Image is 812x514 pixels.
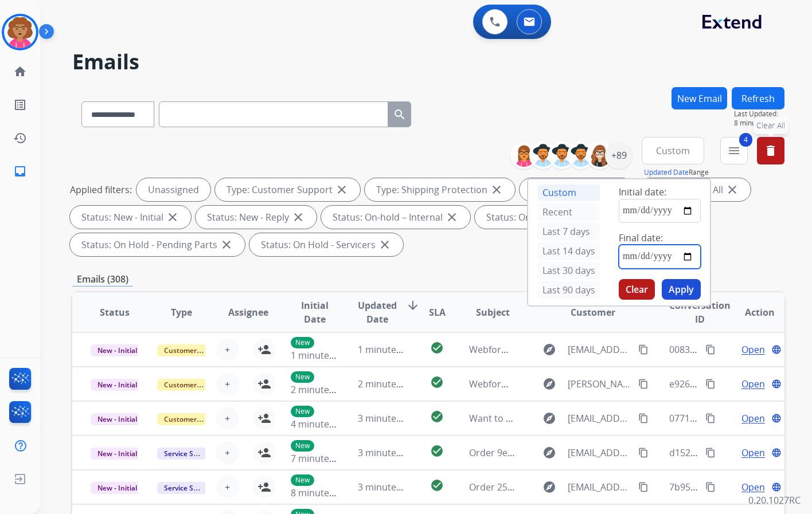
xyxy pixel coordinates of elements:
span: [EMAIL_ADDRESS][DOMAIN_NAME] [568,343,632,356]
mat-icon: close [378,238,392,252]
mat-icon: explore [542,343,556,356]
span: + [225,411,230,425]
mat-icon: content_copy [638,448,649,458]
span: Customer Support [157,344,232,356]
span: 4 [739,133,752,147]
span: New - Initial [91,344,144,356]
span: 3 minutes ago [358,446,419,459]
mat-icon: person_add [257,377,271,391]
mat-icon: person_add [257,343,271,356]
th: Action [718,292,784,332]
span: Initial Date [291,299,338,326]
button: New Email [672,87,727,109]
span: Assignee [228,305,268,319]
mat-icon: person_add [257,480,271,494]
div: Type: Shipping Protection [365,178,515,201]
p: 0.20.1027RC [748,493,801,507]
span: [PERSON_NAME][EMAIL_ADDRESS][DOMAIN_NAME] [568,377,632,391]
span: Initial date: [619,186,666,198]
mat-icon: home [13,65,27,79]
mat-icon: language [771,413,782,423]
mat-icon: content_copy [638,344,649,355]
mat-icon: content_copy [638,379,649,389]
span: New - Initial [91,413,144,425]
span: Open [741,446,765,460]
button: + [216,441,239,464]
mat-icon: list_alt [13,98,27,112]
span: 1 minute ago [291,349,348,362]
mat-icon: content_copy [705,413,716,423]
mat-icon: explore [542,377,556,391]
span: 7 minutes ago [291,452,352,465]
span: 2 minutes ago [358,378,419,390]
mat-icon: check_circle [430,478,444,492]
mat-icon: menu [727,144,741,158]
mat-icon: check_circle [430,444,444,458]
button: + [216,476,239,499]
mat-icon: close [335,183,349,197]
mat-icon: close [166,210,179,224]
div: Status: New - Reply [196,206,317,229]
div: Type: Reguard CS [520,178,634,201]
mat-icon: explore [542,446,556,460]
span: + [225,377,230,391]
mat-icon: search [393,108,407,121]
mat-icon: close [291,210,305,224]
div: Status: On Hold - Servicers [249,233,403,256]
span: Open [741,343,765,356]
div: Status: On Hold - Pending Parts [70,233,245,256]
h2: Emails [72,50,784,73]
mat-icon: content_copy [638,482,649,492]
span: Service Support [157,448,222,460]
mat-icon: close [445,210,459,224]
mat-icon: content_copy [705,379,716,389]
div: Last 14 days [537,242,600,260]
p: Applied filters: [70,183,132,197]
button: Refresh [732,87,784,109]
span: 8 minutes ago [291,486,352,499]
span: Webform from [EMAIL_ADDRESS][DOMAIN_NAME] on [DATE] [469,343,729,356]
span: Order 9e7c4e3d-f328-4b90-ad04-7ca332da55cb [469,446,673,459]
img: avatar [4,16,36,48]
mat-icon: content_copy [638,413,649,423]
span: + [225,480,230,494]
span: 8 minutes ago [734,119,784,128]
span: Updated Date [358,299,397,326]
p: Emails (308) [72,272,133,287]
span: Final date: [619,232,663,244]
button: Updated Date [644,168,689,177]
span: Order 259b8c8a-ec68-440f-9dab-c2ab5a014633 [469,481,672,493]
span: Status [100,305,130,319]
p: New [291,440,314,452]
span: Subject [476,305,510,319]
span: Open [741,411,765,425]
span: 4 minutes ago [291,418,352,430]
span: Custom [656,148,690,153]
button: 4 [720,137,748,164]
span: 3 minutes ago [358,412,419,425]
span: New - Initial [91,379,144,391]
span: Open [741,480,765,494]
mat-icon: check_circle [430,375,444,389]
div: Last 7 days [537,223,600,240]
mat-icon: language [771,448,782,458]
div: Recent [537,203,600,221]
p: New [291,406,314,417]
mat-icon: explore [542,411,556,425]
div: Type: Customer Support [215,178,360,201]
span: [EMAIL_ADDRESS][DOMAIN_NAME] [568,480,632,494]
p: New [291,371,314,383]
mat-icon: arrow_downward [406,299,420,312]
span: 2 minutes ago [291,383,352,396]
mat-icon: check_circle [430,410,444,423]
mat-icon: person_add [257,446,271,460]
div: Last 30 days [537,262,600,279]
span: + [225,343,230,356]
mat-icon: inbox [13,164,27,178]
span: New - Initial [91,482,144,494]
span: Want to See All Your Shipments at Once? [469,412,645,425]
button: Apply [662,279,701,300]
button: + [216,372,239,395]
div: Status: On-hold – Internal [321,206,470,229]
div: Unassigned [136,178,210,201]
